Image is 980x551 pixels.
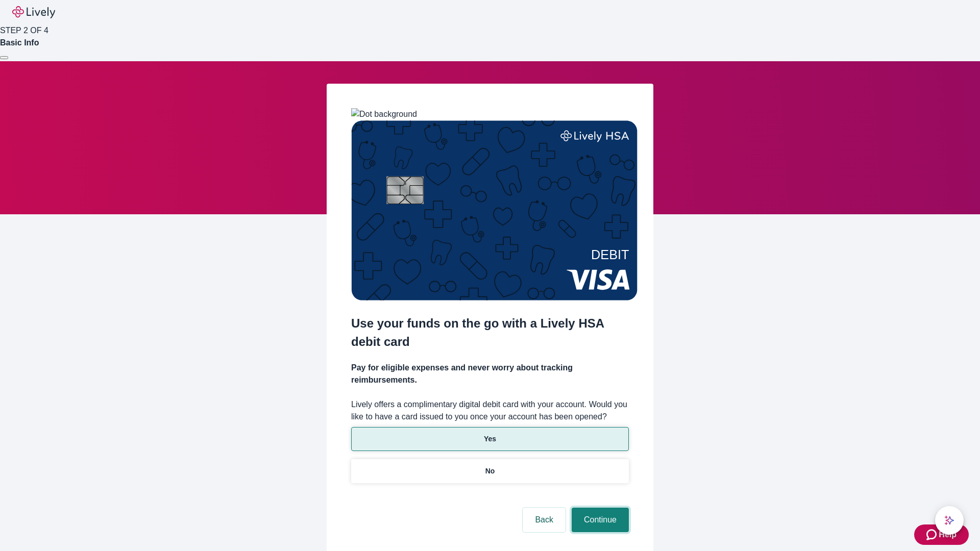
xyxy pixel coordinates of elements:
[351,120,638,300] img: Debit card
[351,427,629,451] button: Yes
[939,529,957,541] span: Help
[12,6,55,18] img: Lively
[351,398,629,423] label: Lively offers a complimentary digital debit card with your account. Would you like to have a card...
[926,529,939,541] svg: Zendesk support icon
[351,314,629,351] h2: Use your funds on the go with a Lively HSA debit card
[944,515,954,525] svg: Lively AI Assistant
[351,362,629,386] h4: Pay for eligible expenses and never worry about tracking reimbursements.
[572,508,629,532] button: Continue
[484,434,496,444] p: Yes
[935,506,964,535] button: chat
[914,524,969,545] button: Zendesk support iconHelp
[351,108,417,120] img: Dot background
[485,466,495,477] p: No
[351,459,629,483] button: No
[523,508,566,532] button: Back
